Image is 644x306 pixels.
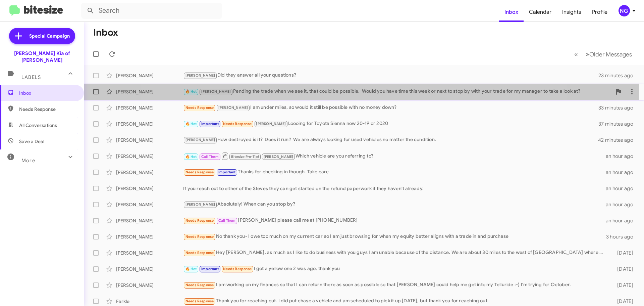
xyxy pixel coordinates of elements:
div: Hey [PERSON_NAME], as much as I like to do business with you guys I am unable because of the dist... [183,249,606,257]
div: [PERSON_NAME] [116,153,183,160]
div: an hour ago [606,169,639,176]
span: Important [201,122,219,126]
div: [PERSON_NAME] [116,88,183,95]
span: [PERSON_NAME] [185,202,215,207]
a: Special Campaign [9,28,75,44]
span: [PERSON_NAME] [218,105,248,110]
div: an hour ago [606,185,639,192]
span: [PERSON_NAME] [185,138,215,142]
div: 23 minutes ago [598,72,639,79]
div: Pending the trade when we see it, that could be possible. Would you have time this week or next t... [183,88,612,95]
a: Insights [557,2,587,22]
div: Loooing for Toyota Sienna now 20-19 or 2020 [183,120,598,128]
div: [DATE] [606,266,639,272]
span: [PERSON_NAME] [256,122,286,126]
div: Thanks for checking in though. Take care [183,168,606,176]
input: Search [81,3,222,19]
div: I am working on my finances so that I can return there as soon as possible so that [PERSON_NAME] ... [183,281,606,289]
span: [PERSON_NAME] [264,155,293,159]
span: All Conversations [19,122,57,129]
span: Needs Response [185,105,214,110]
div: an hour ago [606,217,639,224]
span: « [574,50,578,58]
span: [PERSON_NAME] [185,73,215,78]
nav: Page navigation example [571,47,636,61]
div: [PERSON_NAME] [116,104,183,111]
span: 🔥 Hot [185,89,197,94]
div: 33 minutes ago [598,104,639,111]
span: Bitesize Pro-Tip! [231,155,259,159]
div: I am under miles, so would it still be possible with no money down? [183,104,598,112]
span: Needs Response [223,122,252,126]
button: Previous [570,47,582,61]
div: [PERSON_NAME] [116,266,183,272]
div: an hour ago [606,153,639,160]
button: NG [613,5,637,16]
div: [PERSON_NAME] [116,201,183,208]
div: How destroyed is it? Does it run? We are always looking for used vehicles no matter the condition. [183,136,598,144]
span: Needs Response [223,267,252,271]
div: [PERSON_NAME] [116,137,183,143]
div: 42 minutes ago [598,137,639,143]
div: [PERSON_NAME] [116,169,183,176]
span: Important [218,170,236,174]
span: Needs Response [19,106,76,113]
span: Needs Response [185,283,214,287]
div: [PERSON_NAME] [116,72,183,79]
div: No thank you- I owe too much on my current car so I am just browsing for when my equity better al... [183,233,606,241]
div: 37 minutes ago [598,121,639,127]
a: Inbox [499,2,524,22]
span: 🔥 Hot [185,122,197,126]
span: 🔥 Hot [185,267,197,271]
div: [PERSON_NAME] [116,217,183,224]
span: Labels [21,74,41,80]
span: Needs Response [185,299,214,303]
div: If you reach out to either of the Steves they can get started on the refund paperwork if they hav... [183,185,606,192]
div: [PERSON_NAME] [116,121,183,127]
span: Older Messages [589,51,632,58]
span: 🔥 Hot [185,155,197,159]
div: Thank you for reaching out. I did put chase a vehicle and am scheduled to pick it up [DATE], but ... [183,297,606,305]
span: Important [201,267,219,271]
span: Call Them [218,218,236,223]
span: Needs Response [185,218,214,223]
div: [PERSON_NAME] [116,282,183,289]
div: [PERSON_NAME] please call me at [PHONE_NUMBER] [183,217,606,224]
div: [PERSON_NAME] [116,185,183,192]
div: [PERSON_NAME] [116,233,183,240]
span: Needs Response [185,251,214,255]
div: Absolutely! When can you stop by? [183,201,606,208]
div: an hour ago [606,201,639,208]
div: 3 hours ago [606,233,639,240]
button: Next [582,47,636,61]
span: Call Them [201,155,219,159]
span: Needs Response [185,170,214,174]
span: More [21,158,35,164]
a: Calendar [524,2,557,22]
a: Profile [587,2,613,22]
div: NG [619,5,630,16]
span: Special Campaign [29,33,70,39]
div: I got a yellow one 2 was ago, thank you [183,265,606,273]
span: » [586,50,589,58]
span: Inbox [19,90,76,96]
div: [DATE] [606,282,639,289]
div: [DATE] [606,250,639,256]
span: [PERSON_NAME] [201,89,231,94]
div: [PERSON_NAME] [116,250,183,256]
div: Which vehicle are you referring to? [183,152,606,160]
span: Save a Deal [19,138,44,145]
h1: Inbox [93,27,118,38]
div: Farkle [116,298,183,305]
div: [DATE] [606,298,639,305]
span: Needs Response [185,234,214,239]
div: Did they answer all your questions? [183,72,598,79]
